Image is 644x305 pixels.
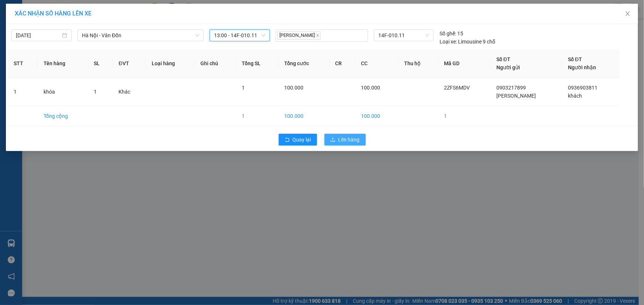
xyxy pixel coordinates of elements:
[277,31,321,40] span: [PERSON_NAME]
[285,85,304,91] span: 100.000
[236,49,279,78] th: Tổng SL
[399,49,438,78] th: Thu hộ
[338,136,360,144] span: Lên hàng
[316,34,320,37] span: close
[16,31,61,39] input: 11/10/2025
[355,106,398,126] td: 100.000
[4,11,24,48] img: logo.jpg
[617,4,638,24] button: Close
[113,78,146,106] td: Khác
[496,93,536,99] span: [PERSON_NAME]
[194,49,236,78] th: Ghi chú
[39,53,136,104] h1: Giao dọc đường
[496,85,526,91] span: 0903217899
[236,106,279,126] td: 1
[8,78,38,106] td: 1
[568,93,582,99] span: khách
[38,106,88,126] td: Tổng cộng
[293,136,311,144] span: Quay lại
[8,49,38,78] th: STT
[378,30,429,41] span: 14F-010.11
[568,85,597,91] span: 0936903811
[361,85,380,91] span: 100.000
[496,56,510,62] span: Số ĐT
[438,49,490,78] th: Mã GD
[438,106,490,126] td: 1
[330,137,335,143] span: upload
[279,106,330,126] td: 100.000
[625,11,631,17] span: close
[496,64,520,70] span: Người gửi
[28,6,82,50] b: Trung Thành Limousine
[279,134,317,146] button: rollbackQuay lại
[355,49,398,78] th: CC
[568,64,596,70] span: Người nhận
[15,10,92,17] span: XÁC NHẬN SỐ HÀNG LÊN XE
[82,30,199,41] span: Hà Nội - Vân Đồn
[440,29,463,38] div: 15
[440,38,457,46] span: Loại xe:
[88,49,113,78] th: SL
[38,78,88,106] td: khóa
[99,6,178,18] b: [DOMAIN_NAME]
[214,30,265,41] span: 13:00 - 14F-010.11
[440,38,495,46] div: Limousine 9 chỗ
[330,49,355,78] th: CR
[568,56,582,62] span: Số ĐT
[440,29,456,38] span: Số ghế:
[4,53,59,65] h2: 2ZFS6MDV
[146,49,195,78] th: Loại hàng
[38,49,88,78] th: Tên hàng
[444,85,470,91] span: 2ZFS6MDV
[242,85,245,91] span: 1
[195,33,200,38] span: down
[94,89,97,95] span: 1
[113,49,146,78] th: ĐVT
[279,49,330,78] th: Tổng cước
[285,137,290,143] span: rollback
[324,134,366,146] button: uploadLên hàng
